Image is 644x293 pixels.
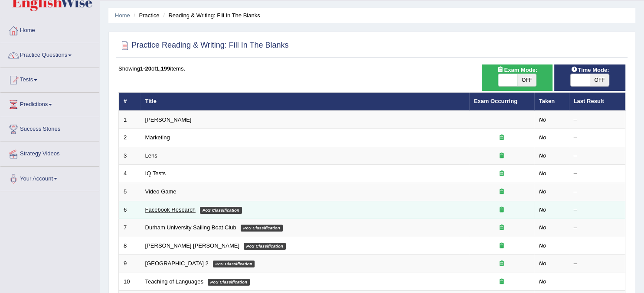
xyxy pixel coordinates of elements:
[474,134,530,142] div: Exam occurring question
[474,206,530,214] div: Exam occurring question
[119,165,141,183] td: 4
[574,278,621,286] div: –
[119,201,141,219] td: 6
[574,206,621,214] div: –
[574,188,621,196] div: –
[119,93,141,111] th: #
[213,261,255,267] em: PoS Classification
[119,255,141,273] td: 9
[474,242,530,250] div: Exam occurring question
[145,116,192,123] a: [PERSON_NAME]
[145,152,157,159] a: Lens
[145,260,209,267] a: [GEOGRAPHIC_DATA] 2
[161,11,260,19] li: Reading & Writing: Fill In The Blanks
[0,142,99,164] a: Strategy Videos
[118,64,625,73] div: Showing of items.
[0,43,99,65] a: Practice Questions
[539,242,546,249] em: No
[0,68,99,90] a: Tests
[145,206,196,213] a: Facebook Research
[539,188,546,195] em: No
[569,93,625,111] th: Last Result
[574,116,621,124] div: –
[145,242,239,249] a: [PERSON_NAME] [PERSON_NAME]
[241,225,283,232] em: PoS Classification
[119,219,141,237] td: 7
[0,117,99,139] a: Success Stories
[474,170,530,178] div: Exam occurring question
[0,93,99,114] a: Predictions
[574,224,621,232] div: –
[539,134,546,141] em: No
[574,242,621,250] div: –
[145,188,177,195] a: Video Game
[200,207,242,214] em: PoS Classification
[567,65,612,74] span: Time Mode:
[517,74,536,86] span: OFF
[539,278,546,285] em: No
[534,93,569,111] th: Taken
[590,74,609,86] span: OFF
[119,129,141,147] td: 2
[574,152,621,160] div: –
[145,170,166,177] a: IQ Tests
[141,93,469,111] th: Title
[115,12,130,19] a: Home
[539,170,546,177] em: No
[244,243,286,250] em: PoS Classification
[574,260,621,268] div: –
[145,224,236,231] a: Durham University Sailing Boat Club
[140,65,151,72] b: 1-20
[539,206,546,213] em: No
[118,39,289,52] h2: Practice Reading & Writing: Fill In The Blanks
[474,152,530,160] div: Exam occurring question
[131,11,159,19] li: Practice
[119,237,141,255] td: 8
[539,260,546,267] em: No
[208,279,250,286] em: PoS Classification
[539,224,546,231] em: No
[574,134,621,142] div: –
[539,116,546,123] em: No
[474,260,530,268] div: Exam occurring question
[482,64,553,91] div: Show exams occurring in exams
[474,278,530,286] div: Exam occurring question
[0,19,99,40] a: Home
[119,111,141,129] td: 1
[119,183,141,201] td: 5
[539,152,546,159] em: No
[474,98,517,104] a: Exam Occurring
[145,134,170,141] a: Marketing
[156,65,170,72] b: 1,199
[119,147,141,165] td: 3
[474,224,530,232] div: Exam occurring question
[494,65,540,74] span: Exam Mode:
[145,278,203,285] a: Teaching of Languages
[574,170,621,178] div: –
[474,188,530,196] div: Exam occurring question
[119,273,141,291] td: 10
[0,167,99,188] a: Your Account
